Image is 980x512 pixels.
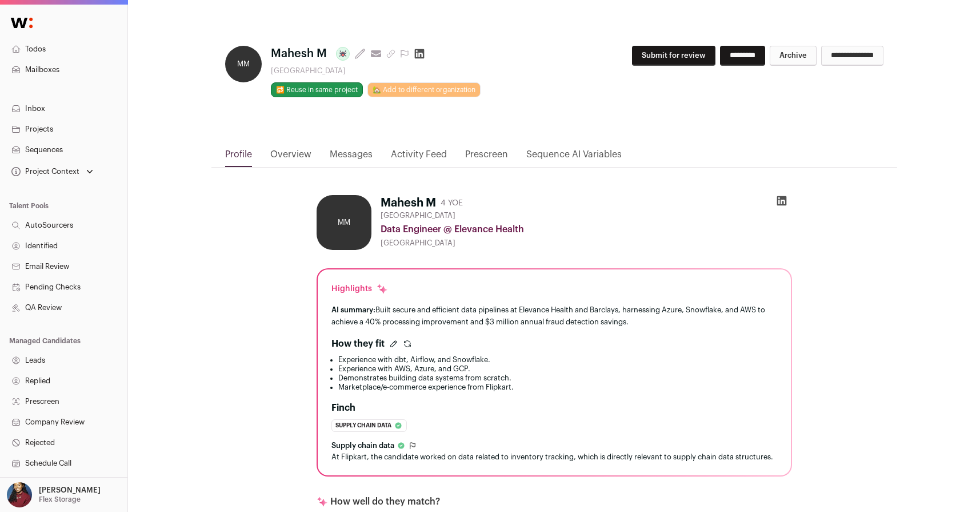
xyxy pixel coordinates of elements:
button: Open dropdown [9,164,95,180]
li: Experience with AWS, Azure, and GCP. [338,364,777,374]
a: Sequence AI Variables [526,148,622,167]
button: Submit for review [632,46,715,66]
div: Data Engineer @ Elevance Health [381,223,792,236]
span: Mahesh M [271,46,327,62]
div: 4 YOE [441,197,463,209]
div: At Flipkart, the candidate worked on data related to inventory tracking, which is directly releva... [331,453,777,462]
span: Supply chain data [331,441,394,450]
a: Overview [270,148,311,167]
p: Flex Storage [39,495,81,504]
div: [GEOGRAPHIC_DATA] [271,66,481,76]
div: MM [225,46,262,82]
a: Profile [225,148,252,167]
a: Messages [330,148,373,167]
div: [GEOGRAPHIC_DATA] [381,239,792,248]
p: How well do they match? [330,495,440,509]
img: Wellfound [5,11,39,34]
div: Built secure and efficient data pipelines at Elevance Health and Barclays, harnessing Azure, Snow... [331,304,777,328]
span: Supply chain data [335,420,391,431]
span: AI summary: [331,306,375,313]
button: Archive [770,46,817,66]
button: 🔂 Reuse in same project [271,82,363,97]
span: [GEOGRAPHIC_DATA] [381,211,455,220]
div: Highlights [331,283,388,295]
li: Experience with dbt, Airflow, and Snowflake. [338,355,777,364]
a: Prescreen [465,148,508,167]
li: Demonstrates building data systems from scratch. [338,374,777,383]
a: Activity Feed [391,148,447,167]
h2: Finch [331,401,355,415]
button: Open dropdown [5,482,103,507]
a: 🏡 Add to different organization [367,82,481,97]
div: MM [317,195,371,250]
img: 10010497-medium_jpg [7,482,32,507]
div: Project Context [9,167,79,176]
h1: Mahesh M [381,195,436,211]
h2: How they fit [331,337,385,351]
li: Marketplace/e-commerce experience from Flipkart. [338,383,777,392]
p: [PERSON_NAME] [39,486,101,495]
